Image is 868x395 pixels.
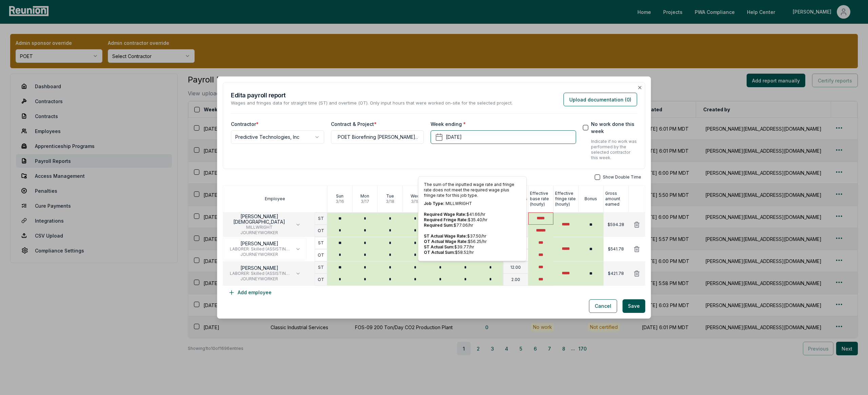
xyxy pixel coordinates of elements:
p: [PERSON_NAME] [229,265,290,271]
p: [PERSON_NAME][DEMOGRAPHIC_DATA] [229,214,290,225]
span: LABORER: Skilled (ASSISTING SKILLED CRAFT JOURNEYMAN) [229,271,290,276]
p: OT [318,277,324,282]
span: JOURNEYWORKER [229,276,290,282]
p: ST [318,216,324,221]
label: Contractor [231,120,259,128]
span: MILLWRIGHT [229,225,290,230]
span: JOURNEYWORKER [229,252,290,257]
p: OT [318,228,324,233]
p: Tue [386,193,394,199]
button: Add employee [223,286,277,299]
p: $421.78 [608,271,624,276]
p: Employee [265,196,285,202]
button: Upload documentation (0) [564,93,637,106]
label: Week ending [431,120,466,128]
p: 2.00 [511,277,520,282]
p: ST [318,265,324,270]
p: Wages and fringes data for straight time (ST) and overtime (OT). Only input hours that were worke... [231,100,513,107]
p: Effective base rate (hourly) [530,191,553,207]
p: OT [318,252,324,258]
p: $541.78 [608,246,624,252]
label: No work done this week [591,120,637,135]
p: Effective fringe rate (hourly) [555,191,578,207]
p: $594.28 [608,222,624,227]
h2: Edit a payroll report [231,91,513,100]
p: [PERSON_NAME] [229,241,290,246]
p: 3 / 19 [411,199,419,204]
p: 3 / 17 [361,199,369,204]
p: 3 / 16 [336,199,344,204]
p: 12.00 [510,265,521,270]
p: 3 / 18 [386,199,394,204]
label: Contract & Project [331,120,377,128]
span: Show Double Time [603,174,641,180]
p: ST [318,240,324,246]
p: Gross amount earned [605,191,628,207]
p: Mon [360,193,369,199]
p: Sun [336,193,343,199]
p: Bonus [585,196,597,202]
span: LABORER: Skilled (ASSISTING SKILLED CRAFT JOURNEYMAN) [229,246,290,252]
p: Wed [411,193,420,199]
button: Cancel [589,299,617,313]
span: JOURNEYWORKER [229,230,290,236]
button: Save [623,299,645,313]
p: Indicate if no work was performed by the selected contractor this week. [591,139,637,161]
button: [DATE] [431,130,576,144]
